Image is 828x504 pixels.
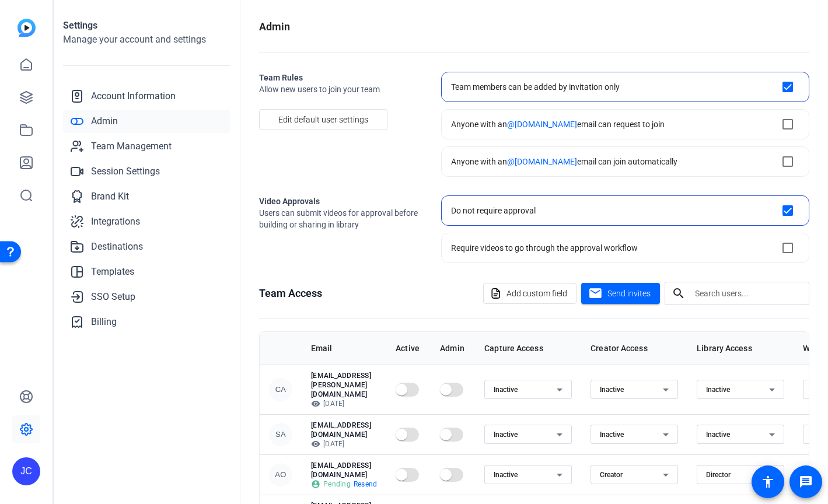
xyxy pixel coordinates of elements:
p: [EMAIL_ADDRESS][DOMAIN_NAME] [311,421,377,439]
mat-icon: message [799,475,813,489]
div: Do not require approval [451,205,536,216]
th: Admin [431,332,475,365]
span: Edit default user settings [278,108,368,131]
p: [EMAIL_ADDRESS][DOMAIN_NAME] [311,461,377,480]
span: Inactive [600,430,624,439]
span: @[DOMAIN_NAME] [507,120,577,129]
div: Anyone with an email can request to join [451,118,665,130]
a: Session Settings [63,160,230,183]
button: Send invites [581,283,660,304]
h1: Settings [63,19,230,33]
span: Resend [354,480,378,489]
div: Anyone with an email can join automatically [451,156,677,167]
mat-icon: accessibility [761,475,775,489]
span: Send invites [607,288,651,300]
span: Admin [91,114,118,128]
span: Inactive [706,386,730,394]
mat-icon: mail [588,286,603,301]
a: Account Information [63,85,230,108]
a: Destinations [63,235,230,258]
p: [DATE] [311,439,377,449]
span: Creator [600,471,623,479]
span: Inactive [494,430,518,439]
a: Team Management [63,135,230,158]
span: Add custom field [506,282,567,304]
h1: Team Access [259,285,322,302]
span: Users can submit videos for approval before building or sharing in library [259,207,422,230]
a: Integrations [63,210,230,233]
span: Inactive [494,471,518,479]
span: Templates [91,265,134,279]
span: Director [706,471,731,479]
mat-icon: account_circle [311,480,320,489]
p: [EMAIL_ADDRESS][PERSON_NAME][DOMAIN_NAME] [311,371,377,399]
input: Search users... [695,286,800,300]
a: Brand Kit [63,185,230,208]
div: JC [12,457,40,485]
div: Team members can be added by invitation only [451,81,620,93]
button: Edit default user settings [259,109,387,130]
th: Active [386,332,431,365]
span: SSO Setup [91,290,135,304]
span: Brand Kit [91,190,129,204]
a: Billing [63,310,230,334]
a: SSO Setup [63,285,230,309]
span: Inactive [600,386,624,394]
img: blue-gradient.svg [18,19,36,37]
div: Require videos to go through the approval workflow [451,242,638,254]
span: Allow new users to join your team [259,83,422,95]
span: Team Management [91,139,172,153]
th: Capture Access [475,332,581,365]
h2: Video Approvals [259,195,422,207]
div: SA [269,423,292,446]
mat-icon: search [665,286,693,300]
span: Inactive [494,386,518,394]
mat-icon: visibility [311,399,320,408]
th: Creator Access [581,332,687,365]
h1: Admin [259,19,290,35]
a: Templates [63,260,230,283]
p: [DATE] [311,399,377,408]
span: Session Settings [91,164,160,178]
button: Add custom field [483,283,577,304]
div: CA [269,378,292,401]
span: Pending [323,480,351,489]
th: Email [302,332,386,365]
span: Destinations [91,240,143,254]
span: Inactive [706,430,730,439]
div: AO [269,463,292,487]
a: Admin [63,110,230,133]
span: Billing [91,315,117,329]
h2: Team Rules [259,72,422,83]
h2: Manage your account and settings [63,33,230,47]
mat-icon: visibility [311,439,320,449]
span: @[DOMAIN_NAME] [507,157,577,166]
th: Library Access [687,332,794,365]
span: Account Information [91,89,176,103]
span: Integrations [91,215,140,229]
